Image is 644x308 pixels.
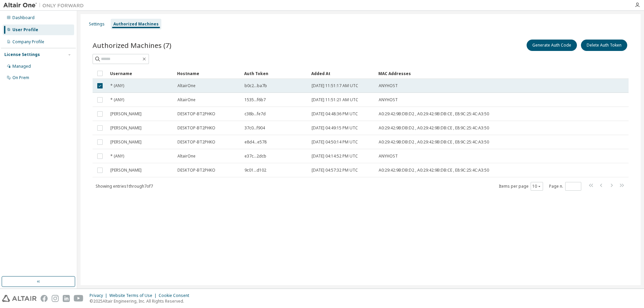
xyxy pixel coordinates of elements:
div: Settings [89,21,105,27]
span: [PERSON_NAME] [110,168,142,173]
span: b0c2...ba7b [245,83,267,88]
span: [DATE] 04:14:52 PM UTC [312,153,358,159]
span: AltairOne [177,97,196,103]
div: Dashboard [12,15,35,20]
div: Username [110,68,172,79]
span: Items per page [499,182,543,191]
span: DESKTOP-BT2PHKO [177,125,215,131]
img: facebook.svg [41,295,48,302]
span: DESKTOP-BT2PHKO [177,111,215,117]
div: User Profile [12,27,38,33]
div: Added At [311,68,373,79]
div: Authorized Machines [113,21,159,27]
img: Altair One [3,2,87,9]
span: [DATE] 04:57:32 PM UTC [312,168,358,173]
img: instagram.svg [52,295,59,302]
span: A0:29:42:9B:DB:D2 , A0:29:42:9B:DB:CE , E8:9C:25:4C:A3:50 [379,125,489,131]
div: Company Profile [12,39,44,45]
span: Authorized Machines (7) [93,41,171,50]
button: Delete Auth Token [581,40,627,51]
span: [DATE] 04:49:15 PM UTC [312,125,358,131]
img: linkedin.svg [63,295,70,302]
div: License Settings [4,52,40,57]
span: 9c01...d102 [245,168,266,173]
div: Privacy [90,293,109,298]
span: 1535...f6b7 [245,97,266,103]
p: © 2025 Altair Engineering, Inc. All Rights Reserved. [90,298,193,304]
span: A0:29:42:9B:DB:D2 , A0:29:42:9B:DB:CE , E8:9C:25:4C:A3:50 [379,168,489,173]
span: A0:29:42:9B:DB:D2 , A0:29:42:9B:DB:CE , E8:9C:25:4C:A3:50 [379,111,489,117]
span: e37c...2dcb [245,153,266,159]
span: [DATE] 04:50:14 PM UTC [312,139,358,145]
div: Hostname [177,68,239,79]
span: DESKTOP-BT2PHKO [177,139,215,145]
span: * (ANY) [110,83,124,88]
span: e8d4...e578 [245,139,267,145]
span: AltairOne [177,153,196,159]
span: c38b...fe7d [245,111,266,117]
span: Page n. [549,182,581,191]
div: MAC Addresses [378,68,558,79]
span: [PERSON_NAME] [110,111,142,117]
span: [PERSON_NAME] [110,139,142,145]
span: A0:29:42:9B:DB:D2 , A0:29:42:9B:DB:CE , E8:9C:25:4C:A3:50 [379,139,489,145]
span: ANYHOST [379,153,398,159]
div: Website Terms of Use [109,293,159,298]
div: Auth Token [244,68,306,79]
img: youtube.svg [74,295,84,302]
span: AltairOne [177,83,196,88]
button: 10 [532,184,541,189]
span: [DATE] 11:51:21 AM UTC [312,97,358,103]
span: DESKTOP-BT2PHKO [177,168,215,173]
span: * (ANY) [110,97,124,103]
span: ANYHOST [379,83,398,88]
span: [PERSON_NAME] [110,125,142,131]
span: [DATE] 04:48:36 PM UTC [312,111,358,117]
span: Showing entries 1 through 7 of 7 [96,183,153,189]
button: Generate Auth Code [527,40,577,51]
span: [DATE] 11:51:17 AM UTC [312,83,358,88]
div: On Prem [12,75,29,80]
div: Managed [12,64,31,69]
span: ANYHOST [379,97,398,103]
span: 37c0...f904 [245,125,265,131]
div: Cookie Consent [159,293,193,298]
span: * (ANY) [110,153,124,159]
img: altair_logo.svg [2,295,37,302]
